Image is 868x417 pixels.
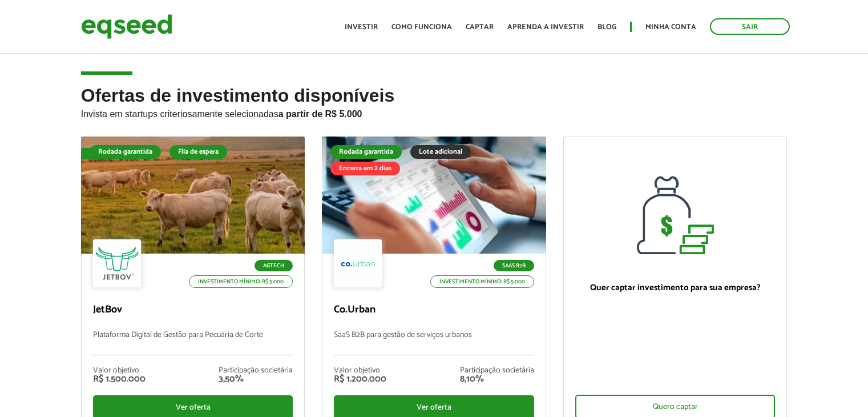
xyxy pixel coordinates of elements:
div: Participação societária [219,367,293,375]
p: Investimento mínimo: R$ 5.000 [430,275,534,288]
p: Plataforma Digital de Gestão para Pecuária de Corte [93,331,293,355]
div: R$ 1.500.000 [93,375,146,384]
div: Participação societária [460,367,534,375]
div: 8,10% [460,375,534,384]
div: Valor objetivo [334,367,386,375]
div: R$ 1.200.000 [334,375,386,384]
div: Encerra em 2 dias [330,162,400,175]
a: Sair [710,18,790,35]
p: SaaS B2B [494,260,534,271]
div: Fila de espera [81,148,139,159]
a: Investir [345,23,378,31]
div: Fila de espera [169,145,227,159]
img: EqSeed [81,11,172,42]
strong: a partir de R$ 5.000 [278,109,362,119]
div: Rodada garantida [330,145,402,159]
p: Agtech [255,260,293,271]
h2: Ofertas de investimento disponíveis [81,86,788,137]
a: Aprenda a investir [507,23,584,31]
a: Blog [597,23,616,31]
p: Co.Urban [334,304,534,316]
p: Investimento mínimo: R$ 5.000 [189,275,293,288]
a: Minha conta [645,23,696,31]
p: JetBov [93,304,293,316]
p: SaaS B2B para gestão de serviços urbanos [334,331,534,355]
p: Invista em startups criteriosamente selecionadas [81,106,788,119]
a: Como funciona [391,23,452,31]
div: 3,50% [219,375,293,384]
a: Captar [466,23,494,31]
div: Valor objetivo [93,367,146,375]
div: Rodada garantida [90,145,161,159]
div: Lote adicional [410,145,471,159]
p: Quer captar investimento para sua empresa? [575,283,776,293]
